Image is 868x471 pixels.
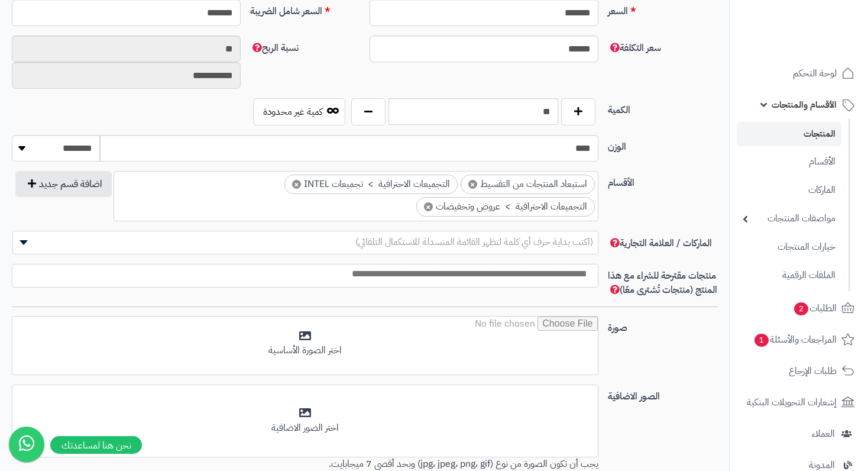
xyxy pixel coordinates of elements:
span: 1 [754,334,769,347]
a: الماركات [737,178,841,203]
label: صورة [603,316,723,335]
span: 2 [794,302,808,315]
label: الصور الاضافية [603,385,723,404]
span: (اكتب بداية حرف أي كلمة لتظهر القائمة المنسدلة للاستكمال التلقائي) [355,235,593,249]
a: الملفات الرقمية [737,263,841,288]
div: اختر الصور الاضافية [20,421,590,435]
a: المنتجات [737,122,841,146]
span: طلبات الإرجاع [789,363,837,379]
label: الأقسام [603,171,723,190]
span: منتجات مقترحة للشراء مع هذا المنتج (منتجات تُشترى معًا) [608,269,717,297]
label: الوزن [603,135,723,154]
a: المراجعات والأسئلة1 [737,325,861,354]
span: لوحة التحكم [793,65,837,82]
a: طلبات الإرجاع [737,357,861,385]
a: إشعارات التحويلات البنكية [737,388,861,417]
span: نسبة الربح [250,41,299,55]
span: سعر التكلفة [608,41,661,55]
li: التجميعات الاحترافية > تجميعات INTEL [284,175,458,194]
span: الماركات / العلامة التجارية [608,236,712,250]
span: المراجعات والأسئلة [753,331,837,348]
label: الكمية [603,98,723,117]
span: × [292,180,301,189]
span: الطلبات [793,300,837,317]
span: × [468,180,477,189]
a: خيارات المنتجات [737,234,841,260]
span: الأقسام والمنتجات [772,96,837,113]
li: التجميعات الاحترافية > عروض وتخفيضات [416,197,595,217]
span: × [424,202,433,211]
a: لوحة التحكم [737,59,861,88]
a: الأقسام [737,149,841,175]
li: استبعاد المنتجات من التقسيط [461,175,595,194]
button: اضافة قسم جديد [15,171,112,197]
a: العملاء [737,420,861,448]
span: العملاء [812,425,835,442]
a: الطلبات2 [737,294,861,322]
span: إشعارات التحويلات البنكية [747,394,837,411]
a: مواصفات المنتجات [737,206,841,231]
